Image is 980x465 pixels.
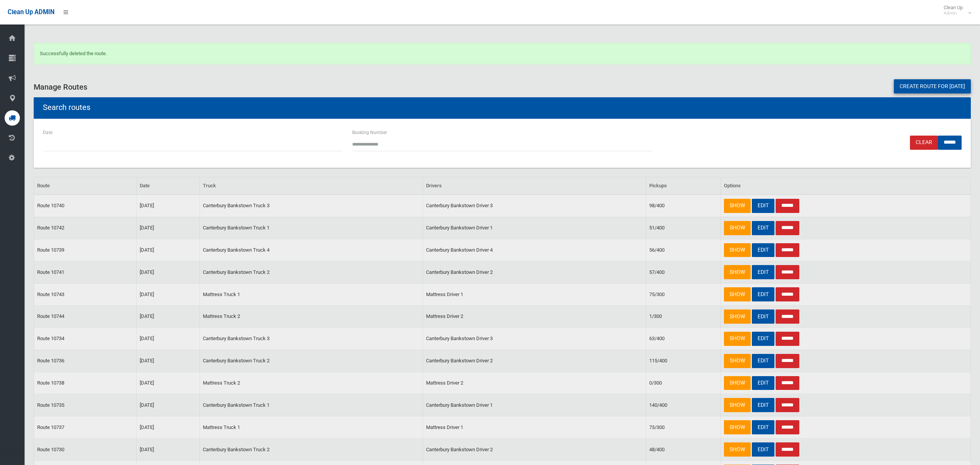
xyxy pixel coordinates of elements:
span: Clean Up [940,5,970,16]
a: SHOW [724,243,751,257]
a: SHOW [724,265,751,279]
td: [DATE] [137,394,200,416]
td: 140/400 [646,394,720,416]
td: Route 10730 [34,439,137,461]
td: [DATE] [137,327,200,350]
td: Canterbury Bankstown Truck 2 [200,261,423,283]
td: Canterbury Bankstown Driver 1 [423,217,646,239]
td: Canterbury Bankstown Truck 3 [200,327,423,350]
a: EDIT [752,221,774,235]
td: Route 10744 [34,306,137,328]
td: 56/400 [646,239,720,261]
td: Route 10741 [34,261,137,283]
a: Clear [910,136,938,150]
td: Canterbury Bankstown Driver 2 [423,350,646,372]
a: EDIT [752,199,774,213]
td: Mattress Truck 1 [200,283,423,306]
td: Mattress Driver 2 [423,372,646,394]
td: [DATE] [137,217,200,239]
td: 57/400 [646,261,720,283]
td: Canterbury Bankstown Truck 3 [200,195,423,217]
a: SHOW [724,332,751,346]
a: EDIT [752,442,774,457]
td: 48/400 [646,439,720,461]
td: Route 10735 [34,394,137,416]
td: [DATE] [137,283,200,306]
td: [DATE] [137,306,200,328]
div: Successfully deleted the route. [34,43,971,64]
td: Canterbury Bankstown Driver 1 [423,394,646,416]
td: Canterbury Bankstown Truck 4 [200,239,423,261]
td: 51/400 [646,217,720,239]
td: Canterbury Bankstown Driver 4 [423,239,646,261]
td: Canterbury Bankstown Truck 1 [200,394,423,416]
header: Search routes [34,100,100,115]
td: Mattress Driver 2 [423,306,646,328]
th: Drivers [423,177,646,195]
a: EDIT [752,287,774,301]
td: [DATE] [137,439,200,461]
a: EDIT [752,265,774,279]
td: 63/400 [646,327,720,350]
a: EDIT [752,309,774,324]
th: Date [137,177,200,195]
a: EDIT [752,243,774,257]
td: [DATE] [137,372,200,394]
td: 0/300 [646,372,720,394]
td: Mattress Driver 1 [423,283,646,306]
th: Route [34,177,137,195]
td: Route 10740 [34,195,137,217]
td: Route 10737 [34,416,137,439]
a: EDIT [752,398,774,412]
span: Clean Up ADMIN [8,8,54,16]
h3: Manage Routes [34,83,971,91]
a: EDIT [752,376,774,390]
td: Canterbury Bankstown Truck 1 [200,217,423,239]
a: SHOW [724,442,751,457]
td: Route 10742 [34,217,137,239]
td: 98/400 [646,195,720,217]
a: SHOW [724,309,751,324]
td: [DATE] [137,416,200,439]
td: Mattress Truck 2 [200,306,423,328]
a: EDIT [752,420,774,434]
td: Route 10739 [34,239,137,261]
td: Canterbury Bankstown Truck 2 [200,350,423,372]
td: Route 10734 [34,327,137,350]
label: Booking Number [352,128,387,137]
small: Admin [944,10,963,16]
a: SHOW [724,398,751,412]
th: Pickups [646,177,720,195]
td: 73/300 [646,416,720,439]
a: SHOW [724,420,751,434]
td: Canterbury Bankstown Driver 2 [423,261,646,283]
td: 115/400 [646,350,720,372]
th: Options [721,177,971,195]
td: Mattress Driver 1 [423,416,646,439]
th: Truck [200,177,423,195]
a: SHOW [724,287,751,301]
td: Mattress Truck 1 [200,416,423,439]
td: [DATE] [137,239,200,261]
td: [DATE] [137,350,200,372]
td: [DATE] [137,195,200,217]
td: Canterbury Bankstown Driver 3 [423,327,646,350]
td: Route 10743 [34,283,137,306]
a: EDIT [752,332,774,346]
label: Date [43,128,52,137]
td: [DATE] [137,261,200,283]
td: 1/300 [646,306,720,328]
a: SHOW [724,221,751,235]
td: Canterbury Bankstown Truck 2 [200,439,423,461]
td: Route 10736 [34,350,137,372]
a: SHOW [724,354,751,368]
td: Canterbury Bankstown Driver 3 [423,195,646,217]
td: Route 10738 [34,372,137,394]
td: Mattress Truck 2 [200,372,423,394]
a: EDIT [752,354,774,368]
a: Create route for [DATE] [894,79,971,93]
td: Canterbury Bankstown Driver 2 [423,439,646,461]
a: SHOW [724,199,751,213]
a: SHOW [724,376,751,390]
td: 75/300 [646,283,720,306]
